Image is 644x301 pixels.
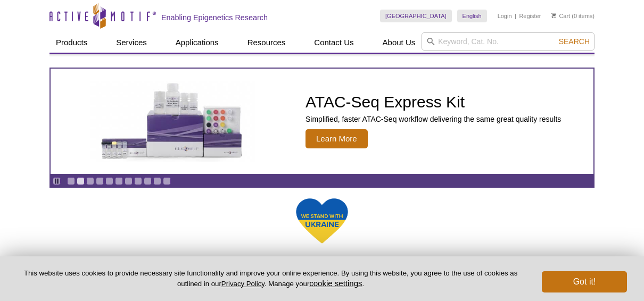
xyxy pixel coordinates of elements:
a: Contact Us [308,32,360,53]
a: Go to slide 2 [77,177,85,185]
button: Search [556,37,593,46]
img: Your Cart [551,13,556,18]
img: We Stand With Ukraine [295,197,349,245]
a: Go to slide 8 [134,177,142,185]
h2: Enabling Epigenetics Research [161,13,268,22]
a: Go to slide 7 [125,177,133,185]
a: Products [49,32,94,53]
a: Go to slide 9 [144,177,152,185]
li: | [515,10,516,22]
button: cookie settings [309,279,362,288]
a: [GEOGRAPHIC_DATA] [380,10,452,22]
a: Cart [551,12,570,20]
a: Go to slide 5 [105,177,113,185]
a: Applications [169,32,225,53]
span: Learn More [306,129,368,148]
a: Go to slide 1 [67,177,75,185]
a: About Us [376,32,422,53]
h2: ATAC-Seq Express Kit [306,94,561,110]
a: Go to slide 11 [163,177,171,185]
span: Search [559,37,590,46]
a: Go to slide 6 [115,177,123,185]
a: ATAC-Seq Express Kit ATAC-Seq Express Kit Simplified, faster ATAC-Seq workflow delivering the sam... [51,69,593,174]
button: Got it! [542,271,627,292]
a: Register [519,12,541,20]
a: Toggle autoplay [53,177,61,185]
img: ATAC-Seq Express Kit [85,81,261,162]
p: This website uses cookies to provide necessary site functionality and improve your online experie... [17,269,524,289]
a: Login [498,12,512,20]
a: Go to slide 4 [96,177,104,185]
a: Services [110,32,153,53]
a: Go to slide 10 [153,177,161,185]
article: ATAC-Seq Express Kit [51,69,593,174]
p: Simplified, faster ATAC-Seq workflow delivering the same great quality results [306,114,561,124]
a: Resources [241,32,292,53]
a: Privacy Policy [221,280,265,288]
a: English [457,10,487,22]
input: Keyword, Cat. No. [422,32,595,51]
a: Go to slide 3 [86,177,94,185]
li: (0 items) [551,10,595,22]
